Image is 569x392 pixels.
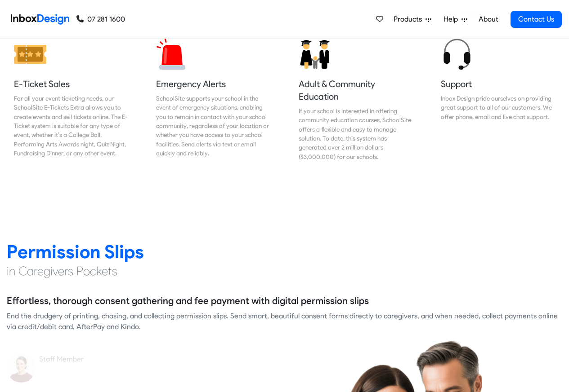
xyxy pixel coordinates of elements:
img: staff_avatar.png [7,354,36,383]
div: Staff Member [39,354,278,365]
a: Adult & Community Education If your school is interested in offering community education courses,... [291,31,420,168]
img: 2022_01_12_icon_adult_education.svg [299,38,331,70]
h4: in Caregivers Pockets [7,263,562,279]
h5: Emergency Alerts [156,78,270,90]
img: 2022_01_12_icon_ticket.svg [14,38,46,70]
a: Support Inbox Design pride ourselves on providing great support to all of our customers. We offer... [434,31,562,168]
div: For all your event ticketing needs, our SchoolSite E-Tickets Extra allows you to create events an... [14,94,128,158]
div: SchoolSite supports your school in the event of emergency situations, enabling you to remain in c... [156,94,270,158]
div: Inbox Design pride ourselves on providing great support to all of our customers. We offer phone, ... [441,94,555,121]
h5: Support [441,78,555,90]
a: Help [440,10,471,28]
div: End the drudgery of printing, chasing, and collecting permission slips. Send smart, beautiful con... [7,311,562,332]
div: If your school is interested in offering community education courses, SchoolSite offers a flexibl... [299,106,413,161]
a: 07 281 1600 [76,14,125,25]
h5: E-Ticket Sales [14,78,128,90]
img: 2022_01_12_icon_headset.svg [441,38,473,70]
a: Emergency Alerts SchoolSite supports your school in the event of emergency situations, enabling y... [149,31,278,168]
a: E-Ticket Sales For all your event ticketing needs, our SchoolSite E-Tickets Extra allows you to c... [7,31,135,168]
a: About [476,10,501,28]
h5: Effortless, thorough consent gathering and fee payment with digital permission slips [7,294,369,308]
span: Help [444,14,461,25]
a: Products [390,10,435,28]
h2: Permission Slips [7,240,562,263]
h5: Adult & Community Education [299,78,413,103]
span: Products [394,14,426,25]
a: Contact Us [511,11,562,28]
img: 2022_01_12_icon_siren.svg [156,38,188,70]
